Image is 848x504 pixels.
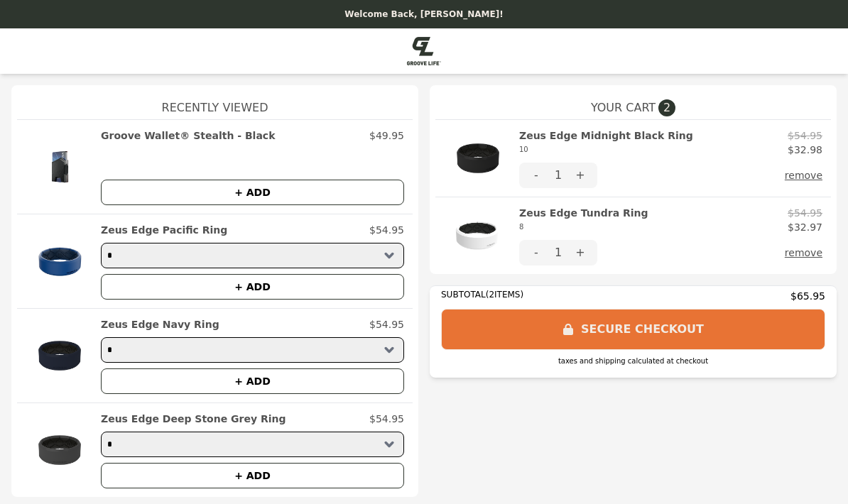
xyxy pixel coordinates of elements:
[101,180,404,205] button: + ADD
[26,223,94,300] img: Zeus Edge Pacific Ring
[407,37,441,65] img: Brand Logo
[788,220,822,234] p: $32.97
[101,368,404,394] button: + ADD
[658,99,675,116] span: 2
[788,143,822,157] p: $32.98
[26,128,94,205] img: Groove Wallet® Stealth - Black
[519,163,553,188] button: -
[369,128,404,143] p: $49.95
[101,128,275,143] h2: Groove Wallet® Stealth - Black
[785,240,822,265] button: remove
[101,432,404,457] select: Select a product variant
[486,290,523,300] span: ( 2 ITEMS)
[788,128,822,143] p: $54.95
[519,143,693,157] div: 10
[9,9,839,20] p: Welcome Back, [PERSON_NAME]!
[26,317,94,394] img: Zeus Edge Navy Ring
[101,243,404,268] select: Select a product variant
[519,220,648,234] div: 8
[369,412,404,426] p: $54.95
[101,317,219,332] h2: Zeus Edge Navy Ring
[441,309,825,350] button: SECURE CHECKOUT
[101,274,404,300] button: + ADD
[17,85,413,119] h1: Recently Viewed
[101,463,404,488] button: + ADD
[591,99,656,116] span: YOUR CART
[101,337,404,363] select: Select a product variant
[369,223,404,237] p: $54.95
[790,289,825,303] span: $65.95
[101,223,227,237] h2: Zeus Edge Pacific Ring
[519,240,553,265] button: -
[553,163,563,188] div: 1
[563,240,597,265] button: +
[441,290,486,300] span: SUBTOTAL
[519,128,693,157] h2: Zeus Edge Midnight Black Ring
[369,317,404,332] p: $54.95
[563,163,597,188] button: +
[788,206,822,220] p: $54.95
[26,412,94,488] img: Zeus Edge Deep Stone Grey Ring
[519,206,648,234] h2: Zeus Edge Tundra Ring
[101,412,286,426] h2: Zeus Edge Deep Stone Grey Ring
[441,356,825,366] div: taxes and shipping calculated at checkout
[553,240,563,265] div: 1
[444,128,512,188] img: Zeus Edge Midnight Black Ring
[785,163,822,188] button: remove
[444,206,512,265] img: Zeus Edge Tundra Ring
